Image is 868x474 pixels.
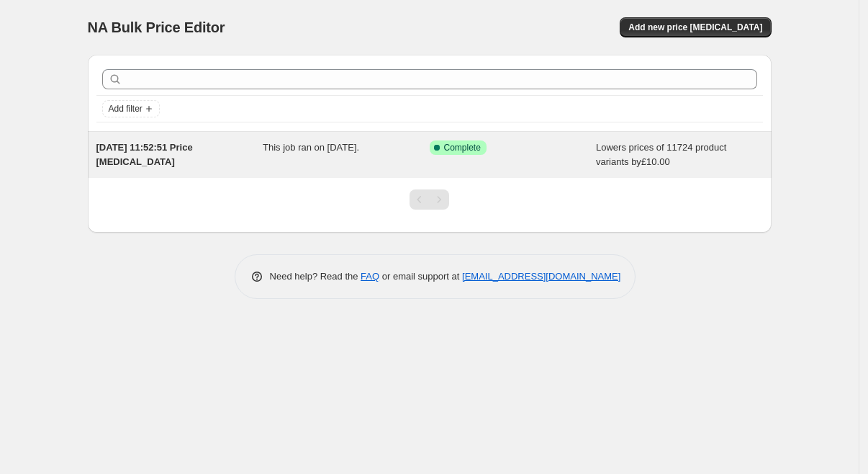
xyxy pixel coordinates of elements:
[596,142,726,167] span: Lowers prices of 11724 product variants by
[88,19,225,35] span: NA Bulk Price Editor
[102,100,160,117] button: Add filter
[379,271,462,282] span: or email support at
[109,103,143,115] span: Add filter
[641,156,670,167] span: £10.00
[361,271,379,282] a: FAQ
[410,189,449,210] nav: Pagination
[462,271,620,282] a: [EMAIL_ADDRESS][DOMAIN_NAME]
[263,142,359,153] span: This job ran on [DATE].
[96,142,193,167] span: [DATE] 11:52:51 Price [MEDICAL_DATA]
[628,22,762,33] span: Add new price [MEDICAL_DATA]
[620,17,771,37] button: Add new price [MEDICAL_DATA]
[444,142,481,153] span: Complete
[270,271,361,282] span: Need help? Read the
